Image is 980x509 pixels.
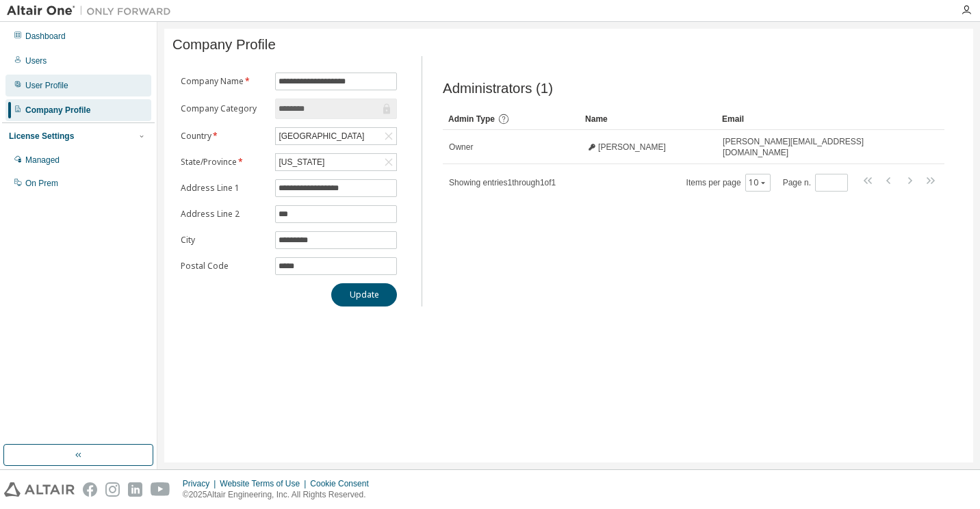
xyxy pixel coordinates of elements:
span: Showing entries 1 through 1 of 1 [449,178,556,187]
label: Address Line 2 [181,209,267,220]
div: Managed [25,155,60,166]
div: Website Terms of Use [220,478,310,489]
div: Privacy [183,478,220,489]
label: State/Province [181,157,267,168]
div: [US_STATE] [276,155,326,170]
label: Address Line 1 [181,183,267,194]
span: Items per page [686,174,771,192]
div: On Prem [25,178,58,189]
div: [GEOGRAPHIC_DATA] [276,129,366,144]
label: City [181,235,267,246]
label: Postal Code [181,261,267,272]
button: Update [331,283,397,306]
div: Users [25,55,47,66]
button: 10 [749,177,767,188]
img: altair_logo.svg [4,482,75,497]
img: linkedin.svg [128,482,142,497]
div: Name [585,108,711,130]
span: Owner [449,142,473,153]
div: Company Profile [25,105,90,116]
div: Email [722,108,906,130]
label: Company Name [181,76,267,87]
div: License Settings [9,131,74,142]
img: Altair One [7,4,178,18]
p: © 2025 Altair Engineering, Inc. All Rights Reserved. [183,489,377,501]
img: youtube.svg [151,482,170,497]
div: [GEOGRAPHIC_DATA] [276,128,396,144]
img: instagram.svg [105,482,120,497]
span: [PERSON_NAME][EMAIL_ADDRESS][DOMAIN_NAME] [723,136,905,158]
span: Administrators (1) [443,81,553,96]
div: [US_STATE] [276,154,396,170]
label: Country [181,131,267,142]
span: [PERSON_NAME] [598,142,666,153]
span: Page n. [783,174,848,192]
div: Cookie Consent [310,478,376,489]
div: Dashboard [25,31,66,42]
span: Admin Type [448,114,495,124]
div: User Profile [25,80,68,91]
span: Company Profile [172,37,276,53]
label: Company Category [181,103,267,114]
img: facebook.svg [83,482,97,497]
